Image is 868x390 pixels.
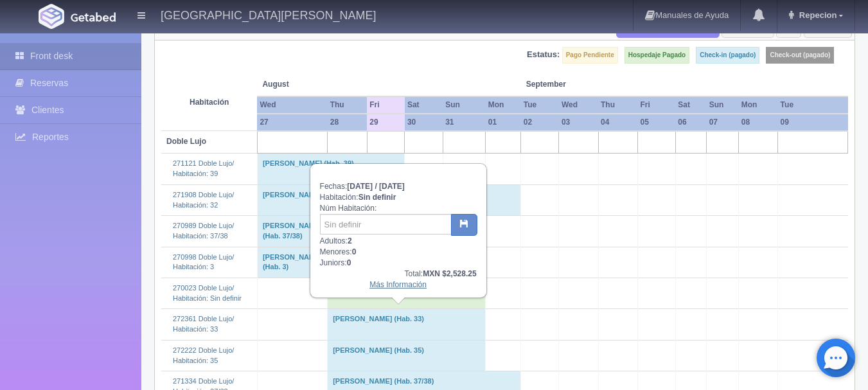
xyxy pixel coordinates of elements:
[527,49,560,61] label: Estatus:
[173,222,234,240] a: 270989 Doble Lujo/Habitación: 37/38
[173,191,234,209] a: 271908 Doble Lujo/Habitación: 32
[367,114,405,131] th: 29
[707,114,739,131] th: 07
[328,114,368,131] th: 28
[486,96,521,114] th: Mon
[173,346,234,364] a: 272222 Doble Lujo/Habitación: 35
[257,96,327,114] th: Wed
[559,96,598,114] th: Wed
[521,96,559,114] th: Tue
[486,114,521,131] th: 01
[39,4,64,29] img: Getabed
[173,315,234,333] a: 272361 Doble Lujo/Habitación: 33
[675,96,706,114] th: Sat
[624,47,689,64] label: Hospedaje Pagado
[443,96,486,114] th: Sun
[443,114,486,131] th: 31
[173,253,234,271] a: 270998 Doble Lujo/Habitación: 3
[423,269,476,278] b: MXN $2,528.25
[559,114,598,131] th: 03
[262,79,362,90] span: August
[257,154,405,184] td: [PERSON_NAME] (Hab. 39)
[707,96,739,114] th: Sun
[638,96,676,114] th: Fri
[778,114,848,131] th: 09
[696,47,759,64] label: Check-in (pagado)
[173,159,234,177] a: 271121 Doble Lujo/Habitación: 39
[562,47,618,64] label: Pago Pendiente
[739,114,778,131] th: 08
[348,236,352,245] b: 2
[598,114,638,131] th: 04
[369,280,427,289] a: Más Información
[257,247,327,278] td: [PERSON_NAME] (Hab. 3)
[352,247,357,256] b: 0
[359,193,396,202] b: Sin definir
[257,184,520,215] td: [PERSON_NAME] (Hab. 32)
[766,47,834,64] label: Check-out (pagado)
[521,114,559,131] th: 02
[739,96,778,114] th: Mon
[173,284,242,302] a: 270023 Doble Lujo/Habitación: Sin definir
[161,6,376,22] h4: [GEOGRAPHIC_DATA][PERSON_NAME]
[190,98,229,107] strong: Habitación
[796,10,837,20] span: Repecion
[257,216,327,247] td: [PERSON_NAME] (Hab. 37/38)
[405,96,443,114] th: Sat
[166,137,206,146] b: Doble Lujo
[405,114,443,131] th: 30
[675,114,706,131] th: 06
[328,309,486,340] td: [PERSON_NAME] (Hab. 33)
[367,96,405,114] th: Fri
[71,12,116,22] img: Getabed
[638,114,676,131] th: 05
[320,269,477,279] div: Total:
[311,164,486,297] div: Fechas: Habitación: Núm Habitación: Adultos: Menores: Juniors:
[347,258,351,267] b: 0
[347,182,405,191] b: [DATE] / [DATE]
[328,340,486,371] td: [PERSON_NAME] (Hab. 35)
[257,114,327,131] th: 27
[526,79,593,90] span: September
[320,214,452,235] input: Sin definir
[778,96,848,114] th: Tue
[598,96,638,114] th: Thu
[328,96,368,114] th: Thu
